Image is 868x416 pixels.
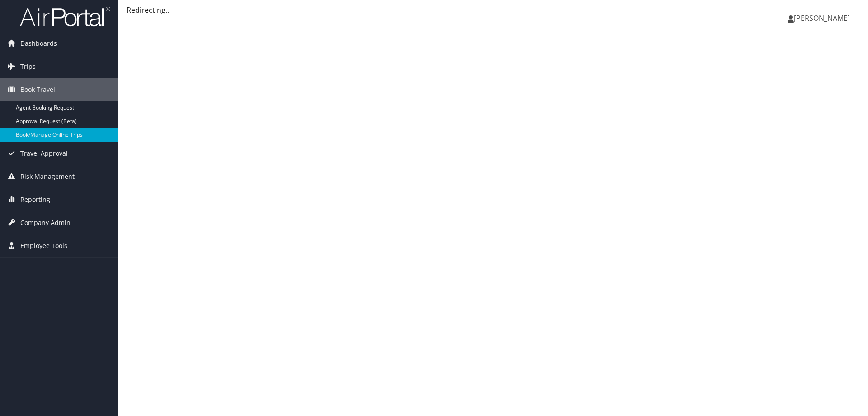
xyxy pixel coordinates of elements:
[20,6,110,27] img: airportal-logo.png
[20,211,71,234] span: Company Admin
[794,13,850,23] span: [PERSON_NAME]
[127,5,859,15] div: Redirecting...
[788,5,859,32] a: [PERSON_NAME]
[20,142,68,165] span: Travel Approval
[20,32,57,55] span: Dashboards
[20,234,67,257] span: Employee Tools
[20,78,55,101] span: Book Travel
[20,188,50,211] span: Reporting
[20,55,36,78] span: Trips
[20,165,75,188] span: Risk Management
